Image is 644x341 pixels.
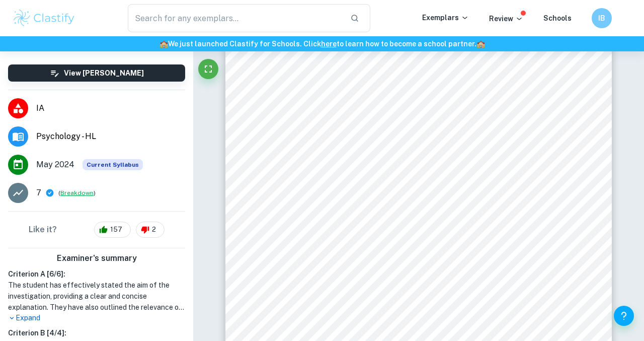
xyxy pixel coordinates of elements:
h6: Criterion B [ 4 / 4 ]: [8,327,185,338]
h6: Examiner's summary [4,252,189,264]
span: Sampling&&&&&&&&&&&&&&&&&&&&&&&&&&&&&&&&&&..4 [271,112,565,120]
h6: IB [596,13,608,24]
h6: We just launched Clastify for Schools. Click to learn how to become a school partner. [2,38,642,49]
span: 157 [105,225,128,235]
span: Appendix&&&&&&&&&&&&&&&&&&&&&&&&&&&&..11 [271,304,567,313]
div: 2 [136,222,165,238]
p: 7 [36,187,41,199]
span: Analysis&&&&&&&&&&&&&&&&&&&&&&&&&...&&&..6 [271,191,564,200]
h6: Like it? [29,224,57,236]
span: 🏫 [159,40,168,48]
h1: The student has effectively stated the aim of the investigation, providing a clear and concise ex... [8,280,185,313]
span: Controlled variables&&&&&&&&&&&&&&&&&&&&&&&&&&&&&&.5 [271,152,565,159]
img: Clastify logo [12,8,76,28]
span: 2 [146,225,162,235]
span: Participants&&&&&&&&&&&&&&&&&&&&&&&&&&&&&&&&&...4 [271,125,566,133]
span: May 2024 [36,159,74,171]
span: Choice of materials&&&&&&&&&&&&&&&&&&&&&&&&&&&&&&..4 [271,139,565,146]
span: Evaluation&&&&&&&&&&&&&&&&&&&&&&&&&&&&..8 [271,245,565,254]
span: Experimental design&&&&&&&&&&&&&&&&&&&&&&&&&&&&&&.3 [271,99,566,107]
button: Breakdown [60,188,94,197]
span: Hypotheses.......................................................................................... [271,57,566,65]
span: Inferential statistics&&&&&&&&&&&&&&&&&&&&&&&&&&&&&&..7 [271,219,565,227]
button: Help and Feedback [614,306,634,326]
span: 🏫 [476,40,485,48]
button: View [PERSON_NAME] [8,64,185,82]
span: Variables&&&&&&&&&&&&&&&&&&&&&&&&&&&&&&&&&&...3 [271,45,566,52]
span: Descriptive statistics&&&&&&&&&&&&&&&&&&&&&&&&&&&&&&6 [271,206,565,214]
span: Psychology - HL [36,130,185,143]
button: Fullscreen [198,59,218,79]
h6: View [PERSON_NAME] [64,67,144,79]
h6: Criterion A [ 6 / 6 ]: [8,268,185,280]
span: Appendix B&&&&&&&&&&&&&&&&&&&&&&&&&&&&&&&&&12 [271,332,565,340]
span: Appendix A&&&&&&&&&&&&&&&&&&&&&&&&&&&&&&&&&11 [271,319,566,327]
p: Expand [8,313,185,323]
span: Current Syllabus [83,159,143,170]
span: ( ) [58,188,96,198]
div: 157 [94,222,131,238]
a: Schools [543,14,572,22]
span: References&&&&&&&&&&&&&&&&&&&&&&&&&&........10 [271,276,566,285]
p: Exemplars [422,12,469,23]
a: here [321,40,337,48]
button: IB [592,8,612,28]
span: Exploration&&&&&&&&&&&&&&&&&&&&&&&&&&&&3 [271,84,564,93]
p: Review [489,13,523,24]
span: Ethical considerations&&&&&&&&&&&&&&&&&&&&&&&&&&&&&..6 [271,165,565,172]
input: Search for any exemplars... [128,4,342,32]
span: IA [36,102,185,114]
div: This exemplar is based on the current syllabus. Feel free to refer to it for inspiration/ideas wh... [83,159,143,170]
